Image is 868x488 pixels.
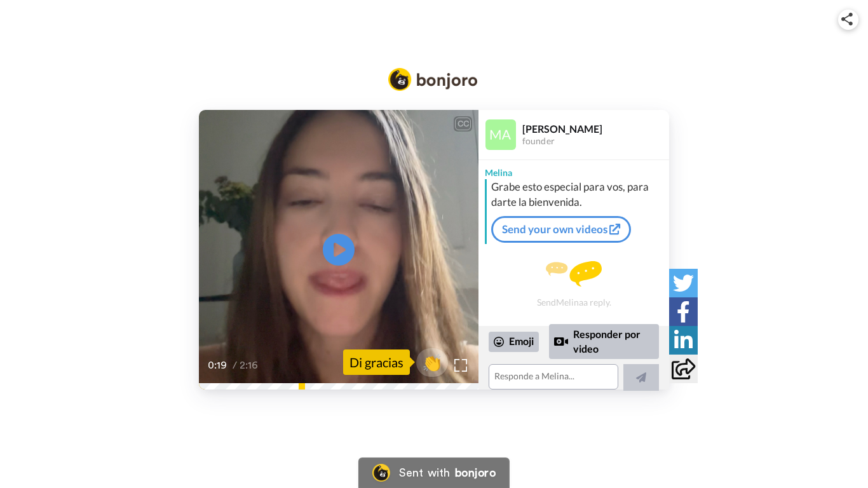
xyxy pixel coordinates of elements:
[485,119,516,150] img: Profile Image
[208,358,230,373] span: 0:19
[554,334,568,349] div: Reply by Video
[416,348,448,377] button: 👏
[454,359,467,372] img: Full screen
[388,68,477,91] img: Bonjoro Logo
[491,179,666,210] div: Grabe esto especial para vos, para darte la bienvenida.
[549,324,659,359] div: Responder por video
[455,118,471,130] div: CC
[416,352,448,372] span: 👏
[491,216,631,243] a: Send your own videos
[233,358,237,373] span: /
[343,349,410,375] div: Di gracias
[240,358,262,373] span: 2:16
[478,160,669,179] div: Melina
[841,13,853,25] img: ic_share.svg
[478,249,669,320] div: Send Melina a reply.
[546,261,602,287] img: message.svg
[489,332,539,352] div: Emoji
[522,136,668,147] div: founder
[522,123,668,135] div: [PERSON_NAME]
